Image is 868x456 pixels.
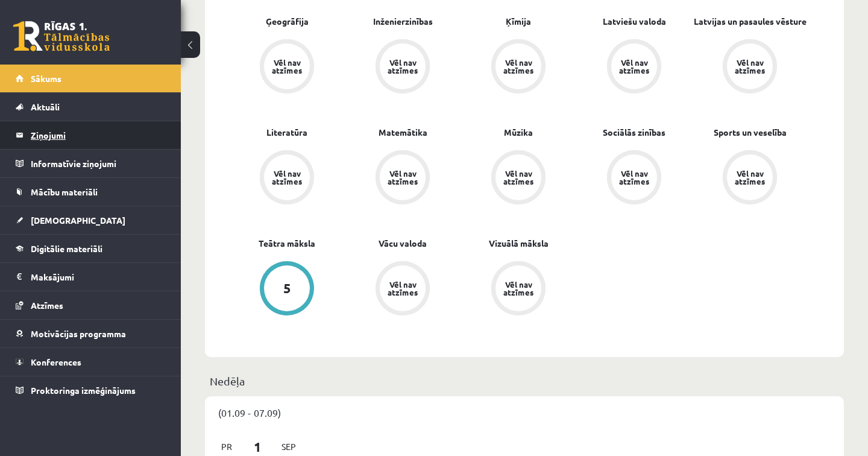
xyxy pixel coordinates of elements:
[345,261,461,318] a: Vēl nav atzīmes
[31,150,166,177] legend: Informatīvie ziņojumi
[694,15,807,28] a: Latvijas un pasaules vēsture
[379,237,427,250] a: Vācu valoda
[461,39,576,96] a: Vēl nav atzīmes
[16,320,166,347] a: Motivācijas programma
[16,376,166,404] a: Proktoringa izmēģinājums
[345,150,461,207] a: Vēl nav atzīmes
[31,356,81,367] span: Konferences
[210,373,839,389] p: Nedēļa
[506,15,531,28] a: Ķīmija
[16,65,166,92] a: Sākums
[13,21,110,51] a: Rīgas 1. Tālmācības vidusskola
[31,186,98,197] span: Mācību materiāli
[603,126,665,139] a: Sociālās zinības
[31,263,166,291] legend: Maksājumi
[379,126,427,139] a: Matemātika
[31,385,136,396] span: Proktoringa izmēģinājums
[16,206,166,234] a: [DEMOGRAPHIC_DATA]
[576,39,692,96] a: Vēl nav atzīmes
[16,235,166,262] a: Digitālie materiāli
[733,169,767,185] div: Vēl nav atzīmes
[214,437,239,456] span: Pr
[733,59,767,74] div: Vēl nav atzīmes
[617,59,651,74] div: Vēl nav atzīmes
[283,282,291,295] div: 5
[16,348,166,376] a: Konferences
[502,59,535,74] div: Vēl nav atzīmes
[386,169,420,185] div: Vēl nav atzīmes
[373,15,433,28] a: Inženierzinības
[31,243,102,254] span: Digitālie materiāli
[270,169,304,185] div: Vēl nav atzīmes
[276,437,301,456] span: Sep
[16,178,166,206] a: Mācību materiāli
[205,396,844,429] div: (01.09 - 07.09)
[31,121,166,149] legend: Ziņojumi
[31,101,60,112] span: Aktuāli
[504,126,533,139] a: Mūzika
[31,73,61,84] span: Sākums
[259,237,315,250] a: Teātra māksla
[31,328,126,339] span: Motivācijas programma
[16,121,166,149] a: Ziņojumi
[229,39,345,96] a: Vēl nav atzīmes
[16,93,166,121] a: Aktuāli
[692,150,808,207] a: Vēl nav atzīmes
[502,280,535,296] div: Vēl nav atzīmes
[266,15,309,28] a: Ģeogrāfija
[16,150,166,177] a: Informatīvie ziņojumi
[603,15,666,28] a: Latviešu valoda
[229,150,345,207] a: Vēl nav atzīmes
[617,169,651,185] div: Vēl nav atzīmes
[345,39,461,96] a: Vēl nav atzīmes
[714,126,787,139] a: Sports un veselība
[489,237,549,250] a: Vizuālā māksla
[270,59,304,74] div: Vēl nav atzīmes
[16,263,166,291] a: Maksājumi
[386,280,420,296] div: Vēl nav atzīmes
[31,215,125,226] span: [DEMOGRAPHIC_DATA]
[692,39,808,96] a: Vēl nav atzīmes
[386,59,420,74] div: Vēl nav atzīmes
[576,150,692,207] a: Vēl nav atzīmes
[229,261,345,318] a: 5
[502,169,535,185] div: Vēl nav atzīmes
[461,150,576,207] a: Vēl nav atzīmes
[461,261,576,318] a: Vēl nav atzīmes
[266,126,307,139] a: Literatūra
[16,291,166,319] a: Atzīmes
[31,300,63,311] span: Atzīmes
